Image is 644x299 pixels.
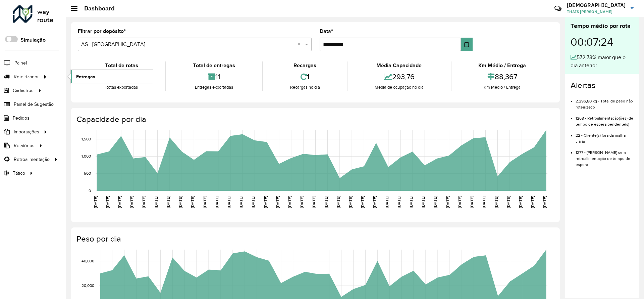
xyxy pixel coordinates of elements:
[506,196,511,208] text: [DATE]
[167,70,260,84] div: 11
[300,196,304,208] text: [DATE]
[227,196,231,208] text: [DATE]
[397,196,401,208] text: [DATE]
[567,2,626,8] h3: [DEMOGRAPHIC_DATA]
[518,196,523,208] text: [DATE]
[14,59,27,67] span: Painel
[265,61,345,70] div: Recargas
[154,196,158,208] text: [DATE]
[190,196,195,208] text: [DATE]
[13,170,25,177] span: Tático
[571,53,634,70] div: 572,73% maior que o dia anterior
[76,234,553,244] h4: Peso por dia
[336,196,340,208] text: [DATE]
[142,196,146,208] text: [DATE]
[576,127,634,144] li: 22 - Cliente(s) fora da malha viária
[14,142,35,149] span: Relatórios
[551,1,565,16] a: Contato Rápido
[166,196,170,208] text: [DATE]
[421,196,425,208] text: [DATE]
[105,196,110,208] text: [DATE]
[89,188,91,193] text: 0
[567,9,626,15] span: THAIS [PERSON_NAME]
[458,196,462,208] text: [DATE]
[13,115,30,122] span: Pedidos
[349,70,449,84] div: 293,76
[203,196,207,208] text: [DATE]
[117,196,122,208] text: [DATE]
[76,115,553,124] h4: Capacidade por dia
[14,128,39,135] span: Importações
[82,284,94,288] text: 20,000
[349,84,449,91] div: Média de ocupação no dia
[167,61,260,70] div: Total de entregas
[178,196,182,208] text: [DATE]
[530,196,535,208] text: [DATE]
[324,196,328,208] text: [DATE]
[82,154,91,158] text: 1,000
[129,196,134,208] text: [DATE]
[349,61,449,70] div: Média Capacidade
[287,196,292,208] text: [DATE]
[453,84,551,91] div: Km Médio / Entrega
[348,196,353,208] text: [DATE]
[78,27,126,35] label: Filtrar por depósito
[453,61,551,70] div: Km Médio / Entrega
[360,196,365,208] text: [DATE]
[251,196,255,208] text: [DATE]
[79,61,163,70] div: Total de rotas
[14,73,39,80] span: Roteirizador
[263,196,268,208] text: [DATE]
[494,196,498,208] text: [DATE]
[14,101,54,108] span: Painel de Sugestão
[298,40,303,48] span: Clear all
[76,73,95,80] span: Entregas
[239,196,243,208] text: [DATE]
[82,259,94,263] text: 40,000
[461,38,473,51] button: Choose Date
[385,196,389,208] text: [DATE]
[20,36,46,44] label: Simulação
[571,31,634,53] div: 00:07:24
[93,196,98,208] text: [DATE]
[470,196,474,208] text: [DATE]
[275,196,280,208] text: [DATE]
[265,70,345,84] div: 1
[167,84,260,91] div: Entregas exportadas
[576,93,634,110] li: 2.296,80 kg - Total de peso não roteirizado
[482,196,486,208] text: [DATE]
[312,196,316,208] text: [DATE]
[576,110,634,127] li: 1268 - Retroalimentação(ões) de tempo de espera pendente(s)
[409,196,413,208] text: [DATE]
[265,84,345,91] div: Recargas no dia
[372,196,377,208] text: [DATE]
[576,144,634,168] li: 1277 - [PERSON_NAME] sem retroalimentação de tempo de espera
[571,81,634,90] h4: Alertas
[71,70,153,83] a: Entregas
[571,22,634,31] div: Tempo médio por rota
[82,137,91,141] text: 1,500
[14,156,50,163] span: Retroalimentação
[445,196,450,208] text: [DATE]
[433,196,437,208] text: [DATE]
[77,5,115,12] h2: Dashboard
[13,87,34,94] span: Cadastros
[79,84,163,91] div: Rotas exportadas
[320,27,333,35] label: Data
[453,70,551,84] div: 88,367
[84,171,91,176] text: 500
[542,196,547,208] text: [DATE]
[215,196,219,208] text: [DATE]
